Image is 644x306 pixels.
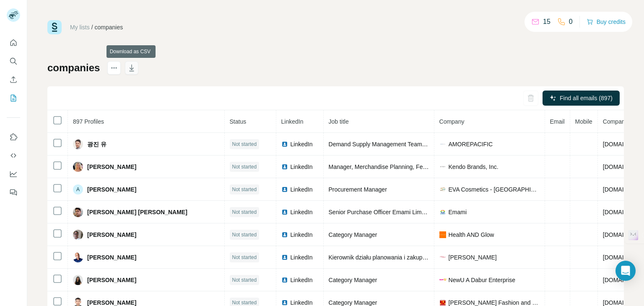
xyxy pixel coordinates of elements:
[87,253,136,262] span: [PERSON_NAME]
[449,276,516,284] span: NewU A Dabur Enterprise
[439,254,446,261] img: company-logo
[449,231,494,239] span: Health AND Glow
[615,261,636,281] div: Open Intercom Messenger
[47,20,62,34] img: Surfe Logo
[87,163,136,171] span: [PERSON_NAME]
[232,231,257,239] span: Not started
[569,17,573,27] p: 0
[73,162,83,172] img: Avatar
[439,186,446,193] img: company-logo
[543,91,620,106] button: Find all emails (897)
[281,277,288,283] img: LinkedIn logo
[329,254,430,261] span: Kierownik działu planowania i zakupów
[560,94,613,102] span: Find all emails (897)
[281,163,288,170] img: LinkedIn logo
[550,118,565,125] span: Email
[232,254,257,261] span: Not started
[281,254,288,261] img: LinkedIn logo
[232,208,257,216] span: Not started
[73,207,83,217] img: Avatar
[449,140,493,148] span: AMOREPACIFIC
[291,140,313,148] span: LinkedIn
[439,299,446,306] img: company-logo
[439,231,446,238] img: company-logo
[73,118,104,125] span: 897 Profiles
[281,118,304,125] span: LinkedIn
[7,148,20,163] button: Use Surfe API
[291,276,313,284] span: LinkedIn
[7,91,20,106] button: My lists
[95,23,123,31] div: companies
[291,231,313,239] span: LinkedIn
[73,184,83,194] div: A
[7,185,20,200] button: Feedback
[575,118,592,125] span: Mobile
[439,118,465,125] span: Company
[87,276,136,284] span: [PERSON_NAME]
[73,230,83,240] img: Avatar
[87,208,187,216] span: [PERSON_NAME] [PERSON_NAME]
[329,277,377,283] span: Category Manager
[329,299,377,306] span: Category Manager
[70,24,90,31] a: My lists
[439,209,446,215] img: company-logo
[281,141,288,148] img: LinkedIn logo
[587,16,626,28] button: Buy credits
[439,143,446,146] img: company-logo
[439,278,446,282] img: company-logo
[281,299,288,306] img: LinkedIn logo
[329,231,377,238] span: Category Manager
[73,275,83,285] img: Avatar
[439,166,446,167] img: company-logo
[291,163,313,171] span: LinkedIn
[232,163,257,171] span: Not started
[329,209,431,215] span: Senior Purchase Officer Emami Limited
[7,35,20,50] button: Quick start
[87,185,136,194] span: [PERSON_NAME]
[543,17,551,27] p: 15
[73,139,83,149] img: Avatar
[7,54,20,69] button: Search
[281,231,288,238] img: LinkedIn logo
[107,61,121,75] button: actions
[291,253,313,262] span: LinkedIn
[232,276,257,284] span: Not started
[232,186,257,193] span: Not started
[73,252,83,262] img: Avatar
[329,163,451,170] span: Manager, Merchandise Planning, Fenty Brands
[230,118,247,125] span: Status
[87,231,136,239] span: [PERSON_NAME]
[7,130,20,145] button: Use Surfe on LinkedIn
[281,209,288,215] img: LinkedIn logo
[449,163,499,171] span: Kendo Brands, Inc.
[7,166,20,182] button: Dashboard
[449,253,497,262] span: [PERSON_NAME]
[291,185,313,194] span: LinkedIn
[291,208,313,216] span: LinkedIn
[449,208,467,216] span: Emami
[329,118,349,125] span: Job title
[91,23,93,31] li: /
[232,140,257,148] span: Not started
[281,186,288,193] img: LinkedIn logo
[449,185,540,194] span: EVA Cosmetics - [GEOGRAPHIC_DATA]
[47,61,100,75] h1: companies
[7,72,20,87] button: Enrich CSV
[87,140,106,148] span: 광진 유
[329,186,387,193] span: Procurement Manager
[329,141,445,148] span: Demand Supply Management Team / Leader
